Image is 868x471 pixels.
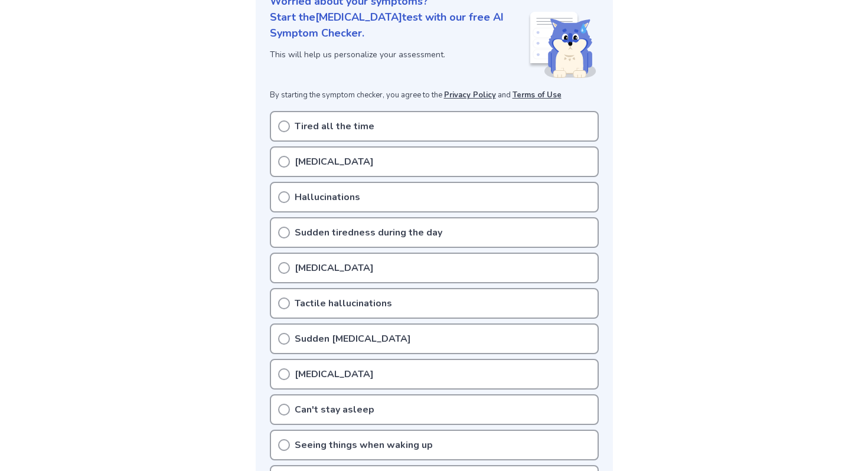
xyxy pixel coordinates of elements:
p: [MEDICAL_DATA] [295,261,374,275]
a: Terms of Use [513,90,562,100]
p: Sudden tiredness during the day [295,225,442,240]
img: Shiba [528,12,596,78]
p: By starting the symptom checker, you agree to the and [270,90,599,102]
p: Seeing things when waking up [295,438,433,452]
p: Tactile hallucinations [295,296,392,310]
a: Privacy Policy [444,90,496,100]
p: Hallucinations [295,190,360,204]
p: Can't stay asleep [295,403,374,417]
p: Tired all the time [295,119,374,133]
p: [MEDICAL_DATA] [295,367,374,381]
p: [MEDICAL_DATA] [295,155,374,169]
p: Start the [MEDICAL_DATA] test with our free AI Symptom Checker. [270,9,528,41]
p: This will help us personalize your assessment. [270,48,528,61]
p: Sudden [MEDICAL_DATA] [295,332,411,346]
